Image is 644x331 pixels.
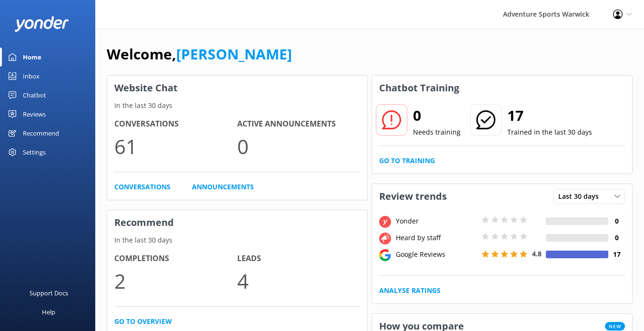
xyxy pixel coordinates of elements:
[176,44,292,64] a: [PERSON_NAME]
[107,100,367,111] p: In the last 30 days
[23,105,46,124] div: Reviews
[532,249,542,258] span: 4.8
[379,156,435,166] a: Go to Training
[608,233,625,243] h4: 0
[558,191,604,202] span: Last 30 days
[608,216,625,226] h4: 0
[192,182,254,192] a: Announcements
[372,76,466,100] h3: Chatbot Training
[605,322,625,331] span: New
[30,283,68,302] div: Support Docs
[23,48,41,67] div: Home
[237,130,360,162] p: 0
[393,233,479,243] div: Heard by staff
[379,285,441,296] a: Analyse Ratings
[23,124,59,143] div: Recommend
[114,182,171,192] a: Conversations
[237,118,360,130] h4: Active Announcements
[23,67,40,86] div: Inbox
[107,210,367,235] h3: Recommend
[114,118,237,130] h4: Conversations
[114,130,237,162] p: 61
[608,249,625,260] h4: 17
[23,86,46,105] div: Chatbot
[237,253,360,265] h4: Leads
[23,143,46,162] div: Settings
[107,76,367,100] h3: Website Chat
[372,184,454,209] h3: Review trends
[393,249,479,260] div: Google Reviews
[114,253,237,265] h4: Completions
[413,127,461,137] p: Needs training
[237,265,360,297] p: 4
[107,235,367,245] p: In the last 30 days
[393,216,479,226] div: Yonder
[14,16,69,32] img: yonder-white-logo.png
[107,43,292,66] h1: Welcome,
[114,265,237,297] p: 2
[507,127,592,137] p: Trained in the last 30 days
[507,104,592,127] h2: 17
[413,104,461,127] h2: 0
[42,302,55,321] div: Help
[114,316,172,327] a: Go to overview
